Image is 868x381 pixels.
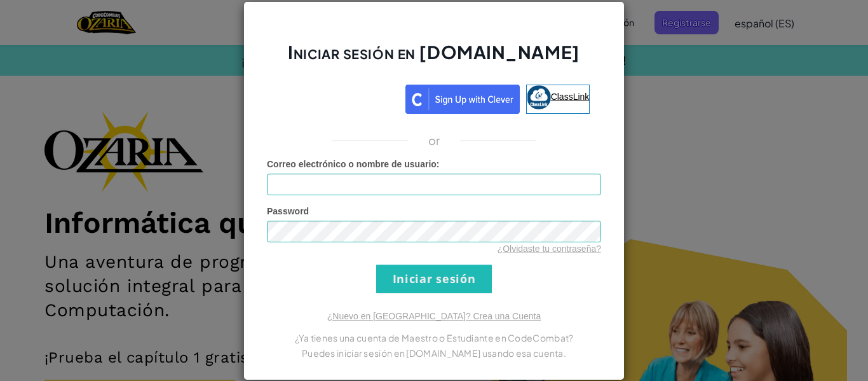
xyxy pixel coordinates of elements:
[267,206,309,216] span: Password
[267,345,601,361] p: Puedes iniciar sesión en [DOMAIN_NAME] usando esa cuenta.
[267,158,440,170] label: :
[267,159,437,169] span: Correo electrónico o nombre de usuario
[267,40,601,77] h2: Iniciar sesión en [DOMAIN_NAME]
[376,265,492,293] input: Iniciar sesión
[405,85,520,114] img: clever_sso_button@2x.png
[428,133,440,148] p: or
[498,244,601,254] a: ¿Olvidaste tu contraseña?
[527,85,551,109] img: classlink-logo-small.png
[551,91,590,101] span: ClassLink
[267,330,601,345] p: ¿Ya tienes una cuenta de Maestro o Estudiante en CodeCombat?
[327,311,541,321] a: ¿Nuevo en [GEOGRAPHIC_DATA]? Crea una Cuenta
[272,83,405,111] iframe: Botón de Acceder con Google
